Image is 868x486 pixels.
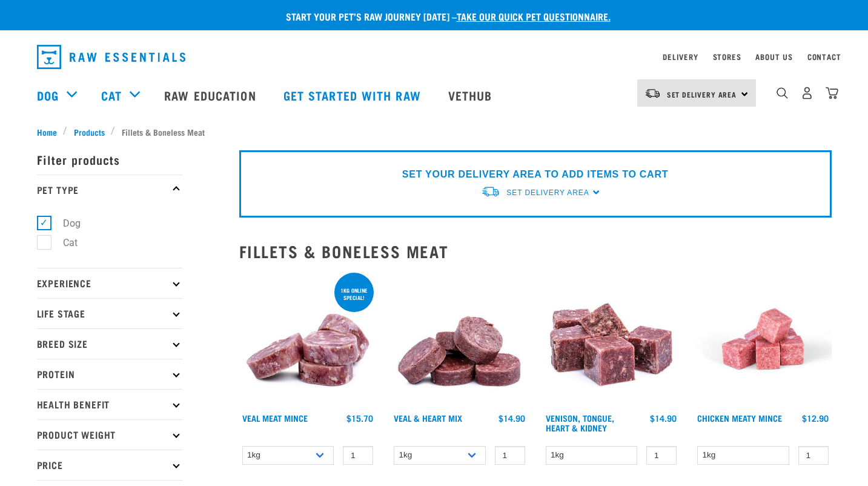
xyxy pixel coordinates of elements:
a: Get started with Raw [271,71,436,119]
img: 1152 Veal Heart Medallions 01 [391,270,528,408]
a: Products [67,125,111,138]
div: $14.90 [499,413,525,423]
a: Veal & Heart Mix [394,416,462,420]
div: $14.90 [650,413,677,423]
p: Filter products [37,144,182,175]
p: SET YOUR DELIVERY AREA TO ADD ITEMS TO CART [402,167,668,182]
a: Home [37,125,64,138]
a: Stores [713,55,741,59]
a: Chicken Meaty Mince [697,416,782,420]
span: Products [74,125,105,138]
img: Chicken Meaty Mince [694,270,832,408]
a: Raw Education [152,71,271,119]
a: take our quick pet questionnaire. [457,13,611,19]
img: home-icon@2x.png [826,87,838,99]
img: Raw Essentials Logo [37,45,185,69]
p: Health Benefit [37,389,182,419]
p: Product Weight [37,419,182,450]
img: van-moving.png [644,88,661,99]
p: Pet Type [37,175,182,205]
label: Cat [44,235,82,250]
p: Breed Size [37,328,182,359]
p: Life Stage [37,298,182,328]
p: Price [37,450,182,480]
a: About Us [755,55,792,59]
input: 1 [798,446,829,465]
img: 1160 Veal Meat Mince Medallions 01 [239,270,377,408]
h2: Fillets & Boneless Meat [239,242,832,261]
img: home-icon-1@2x.png [777,87,788,99]
a: Cat [101,86,122,104]
img: Pile Of Cubed Venison Tongue Mix For Pets [543,270,680,408]
p: Experience [37,268,182,298]
a: Delivery [663,55,698,59]
input: 1 [343,446,373,465]
a: Dog [37,86,59,104]
span: Set Delivery Area [506,188,589,197]
input: 1 [646,446,677,465]
span: Set Delivery Area [667,92,737,96]
div: $12.90 [802,413,829,423]
a: Vethub [436,71,508,119]
label: Dog [44,216,85,231]
nav: dropdown navigation [27,40,841,74]
p: Protein [37,359,182,389]
img: van-moving.png [481,185,500,198]
div: 1kg online special! [334,281,374,307]
nav: breadcrumbs [37,125,832,138]
a: Veal Meat Mince [242,416,308,420]
a: Contact [807,55,841,59]
img: user.png [801,87,813,99]
a: Venison, Tongue, Heart & Kidney [546,416,614,430]
span: Home [37,125,57,138]
input: 1 [495,446,525,465]
div: $15.70 [346,413,373,423]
